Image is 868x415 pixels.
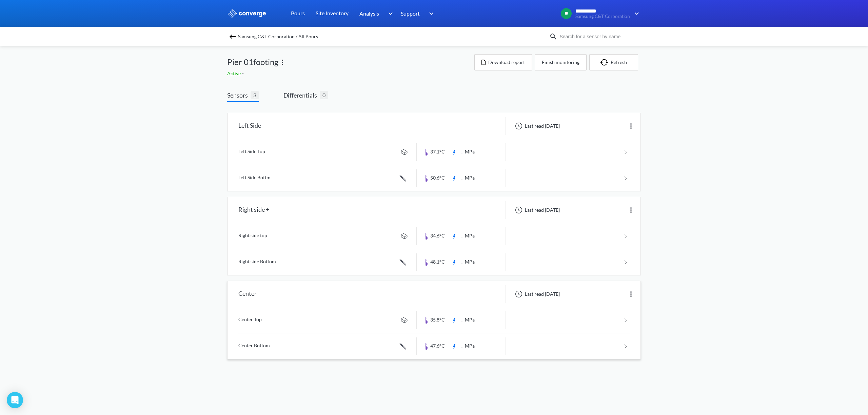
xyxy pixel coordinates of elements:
[511,290,562,298] div: Last read [DATE]
[278,58,287,66] img: more.svg
[320,91,328,99] span: 0
[384,9,395,18] img: downArrow.svg
[511,206,562,214] div: Last read [DATE]
[7,392,23,408] div: Open Intercom Messenger
[227,90,251,100] span: Sensors
[425,9,435,18] img: downArrow.svg
[238,201,269,219] div: Right side +
[535,54,587,70] button: Finish monitoring
[627,206,635,214] img: more.svg
[242,70,245,76] span: -
[575,14,630,19] span: Samsung C&T Corporation
[474,54,532,70] button: Download report
[401,9,420,18] span: Support
[359,9,379,18] span: Analysis
[283,90,320,100] span: Differentials
[251,91,259,99] span: 3
[238,32,318,41] span: Samsung C&T Corporation / All Pours
[227,9,267,18] img: logo_ewhite.svg
[238,285,257,303] div: Center
[227,56,278,68] span: Pier 01footing
[511,122,562,130] div: Last read [DATE]
[229,33,237,41] img: backspace.svg
[600,59,611,66] img: icon-refresh.svg
[630,9,641,18] img: downArrow.svg
[627,290,635,298] img: more.svg
[549,33,557,41] img: icon-search.svg
[238,117,261,135] div: Left Side
[481,60,486,65] img: icon-file.svg
[557,33,639,40] input: Search for a sensor by name
[589,54,638,70] button: Refresh
[227,70,242,76] span: Active
[627,122,635,130] img: more.svg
